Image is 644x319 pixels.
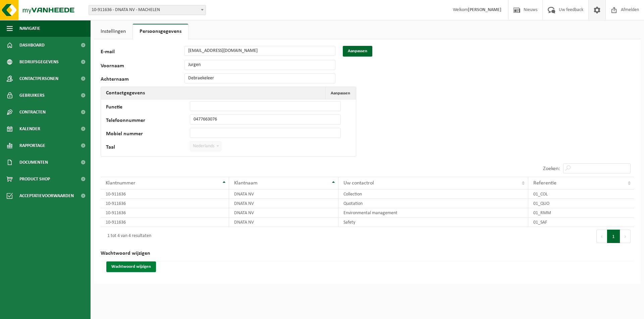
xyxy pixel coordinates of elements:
[19,121,40,137] span: Kalender
[106,104,190,111] label: Functie
[101,189,229,199] td: 10-911636
[620,230,631,243] button: Next
[528,218,634,227] td: 01_SAF
[229,208,338,218] td: DNATA NV
[343,46,372,57] button: Aanpassen
[94,24,132,39] a: Instellingen
[229,189,338,199] td: DNATA NV
[106,145,190,151] label: Taal
[184,46,335,56] input: E-mail
[468,7,501,12] strong: [PERSON_NAME]
[19,104,46,121] span: Contracten
[343,180,374,186] span: Uw contactrol
[331,91,350,95] span: Aanpassen
[338,199,528,208] td: Quotation
[133,24,188,39] a: Persoonsgegevens
[338,218,528,227] td: Safety
[596,230,607,243] button: Previous
[19,187,74,204] span: Acceptatievoorwaarden
[104,230,151,242] div: 1 tot 4 van 4 resultaten
[528,208,634,218] td: 01_RMM
[101,208,229,218] td: 10-911636
[528,199,634,208] td: 01_QUO
[234,180,258,186] span: Klantnaam
[19,37,45,54] span: Dashboard
[106,131,190,138] label: Mobiel nummer
[338,189,528,199] td: Collection
[19,87,45,104] span: Gebruikers
[101,63,184,70] label: Voornaam
[89,5,206,15] span: 10-911636 - DNATA NV - MACHELEN
[101,246,634,261] h2: Wachtwoord wijzigen
[106,118,190,125] label: Telefoonnummer
[543,166,560,171] label: Zoeken:
[607,230,620,243] button: 1
[528,189,634,199] td: 01_COL
[19,137,45,154] span: Rapportage
[106,261,156,272] button: Wachtwoord wijzigen
[19,70,58,87] span: Contactpersonen
[89,5,206,15] span: 10-911636 - DNATA NV - MACHELEN
[229,199,338,208] td: DNATA NV
[101,77,184,83] label: Achternaam
[229,218,338,227] td: DNATA NV
[19,54,59,70] span: Bedrijfsgegevens
[190,141,221,151] span: Nederlands
[19,154,48,171] span: Documenten
[338,208,528,218] td: Environmental management
[19,171,50,187] span: Product Shop
[101,87,150,99] h2: Contactgegevens
[101,199,229,208] td: 10-911636
[101,218,229,227] td: 10-911636
[533,180,556,186] span: Referentie
[190,142,221,151] span: Nederlands
[101,49,184,57] label: E-mail
[325,87,355,99] button: Aanpassen
[19,20,40,37] span: Navigatie
[106,180,136,186] span: Klantnummer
